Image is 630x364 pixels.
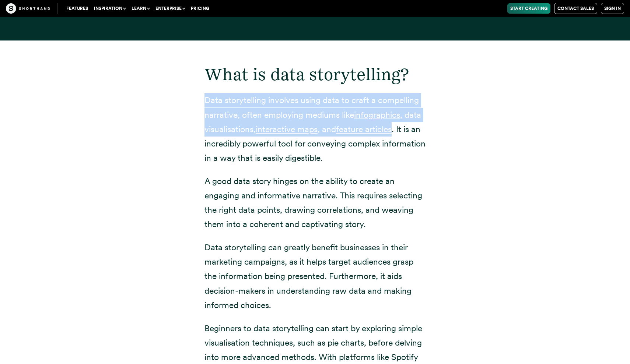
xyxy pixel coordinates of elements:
p: A good data story hinges on the ability to create an engaging and informative narrative. This req... [204,174,426,232]
button: Inspiration [91,3,129,14]
button: Enterprise [153,3,188,14]
a: interactive maps [256,124,318,134]
a: infographics [354,110,400,120]
button: Learn [129,3,153,14]
p: Data storytelling can greatly benefit businesses in their marketing campaigns, as it helps target... [204,240,426,312]
p: Data storytelling involves using data to craft a compelling narrative, often employing mediums li... [204,93,426,165]
img: The Craft [6,3,50,14]
a: Contact Sales [554,3,597,14]
h2: What is data storytelling? [204,64,426,84]
a: Start Creating [507,3,550,14]
a: Sign in [601,3,624,14]
a: Pricing [188,3,212,14]
a: feature articles [336,124,392,134]
a: Features [63,3,91,14]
